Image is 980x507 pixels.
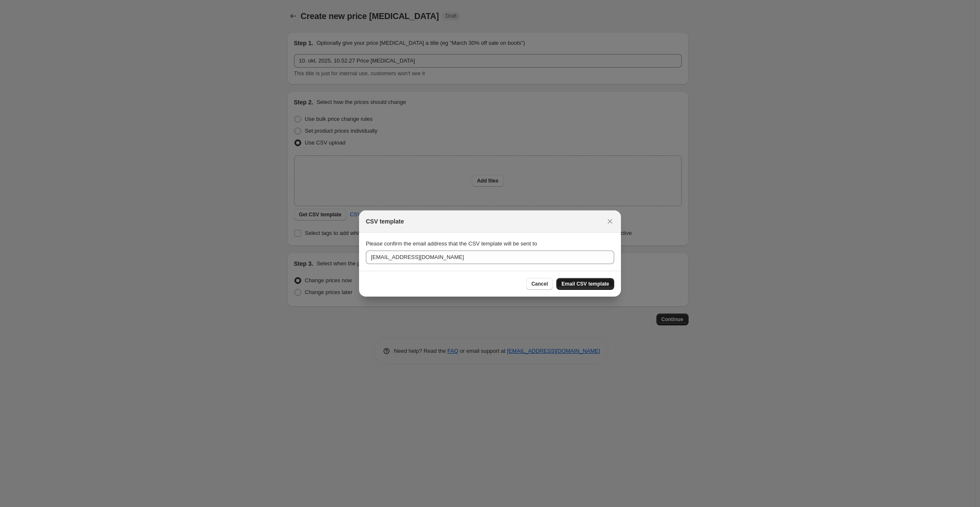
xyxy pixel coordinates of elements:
button: Email CSV template [556,278,614,290]
button: Cancel [526,278,553,290]
span: Email CSV template [561,281,609,287]
h2: CSV template [366,217,404,226]
span: Cancel [531,281,548,287]
span: Please confirm the email address that the CSV template will be sent to [366,240,537,247]
button: Close [604,215,616,227]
